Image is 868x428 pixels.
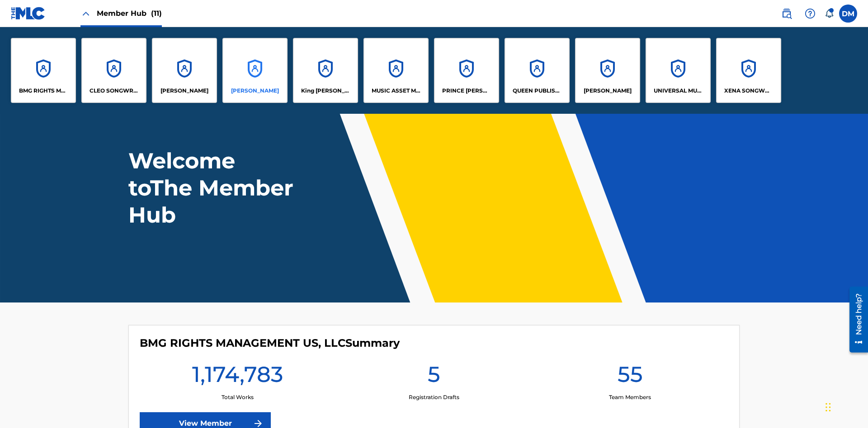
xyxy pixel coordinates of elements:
img: help [805,8,816,19]
p: King McTesterson [301,87,350,95]
div: Help [801,5,819,23]
img: search [781,8,792,19]
a: Public Search [778,5,796,23]
div: User Menu [839,5,857,23]
div: Notifications [825,9,834,18]
iframe: Resource Center [843,283,868,357]
p: Team Members [609,393,651,401]
p: BMG RIGHTS MANAGEMENT US, LLC [19,87,68,95]
a: AccountsXENA SONGWRITER [716,38,781,103]
p: RONALD MCTESTERSON [584,87,632,95]
a: AccountsUNIVERSAL MUSIC PUB GROUP [646,38,711,103]
p: PRINCE MCTESTERSON [442,87,491,95]
p: Total Works [222,393,254,401]
a: Accounts[PERSON_NAME] [575,38,640,103]
div: Drag [826,394,831,421]
h1: 55 [618,361,643,393]
img: Close [80,8,91,19]
img: MLC Logo [11,7,46,20]
span: Member Hub [97,8,162,19]
a: Accounts[PERSON_NAME] [222,38,288,103]
a: AccountsBMG RIGHTS MANAGEMENT US, LLC [11,38,76,103]
p: XENA SONGWRITER [724,87,774,95]
h1: 1,174,783 [192,361,283,393]
p: Registration Drafts [409,393,459,401]
h4: BMG RIGHTS MANAGEMENT US, LLC [140,336,400,350]
h1: Welcome to The Member Hub [128,147,297,228]
a: AccountsMUSIC ASSET MANAGEMENT (MAM) [363,38,429,103]
p: CLEO SONGWRITER [90,87,139,95]
span: (11) [151,9,162,18]
a: AccountsPRINCE [PERSON_NAME] [434,38,499,103]
p: EYAMA MCSINGER [231,87,279,95]
p: MUSIC ASSET MANAGEMENT (MAM) [372,87,421,95]
a: AccountsKing [PERSON_NAME] [293,38,358,103]
p: ELVIS COSTELLO [160,87,208,95]
p: QUEEN PUBLISHA [513,87,562,95]
h1: 5 [428,361,440,393]
a: AccountsQUEEN PUBLISHA [505,38,570,103]
iframe: Chat Widget [823,385,868,428]
p: UNIVERSAL MUSIC PUB GROUP [654,87,703,95]
a: AccountsCLEO SONGWRITER [81,38,146,103]
a: Accounts[PERSON_NAME] [152,38,217,103]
